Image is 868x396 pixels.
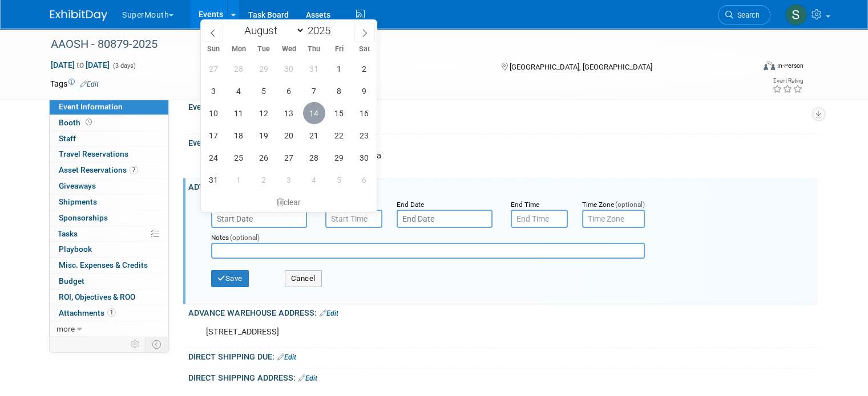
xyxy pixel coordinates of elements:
[397,210,492,228] input: End Date
[228,169,250,191] span: September 1, 2025
[353,58,376,80] span: August 2, 2025
[112,62,136,70] span: (3 days)
[198,321,696,344] div: [STREET_ADDRESS]
[203,124,225,146] span: August 17, 2025
[328,146,350,169] span: August 29, 2025
[353,169,376,191] span: September 6, 2025
[201,193,377,212] div: clear
[226,46,251,53] span: Mon
[328,102,350,124] span: August 15, 2025
[511,201,539,209] small: End Time
[203,80,225,102] span: August 3, 2025
[253,58,275,80] span: July 29, 2025
[50,289,168,305] a: ROI, Objectives & ROO
[301,46,326,53] span: Thu
[188,99,818,113] div: Event Venue Name:
[203,146,225,169] span: August 24, 2025
[59,149,128,158] span: Travel Reservations
[56,324,75,333] span: more
[353,80,376,102] span: August 9, 2025
[733,11,760,19] span: Search
[718,5,770,25] a: Search
[326,46,352,53] span: Fri
[50,78,99,89] td: Tags
[50,321,168,337] a: more
[59,134,76,143] span: Staff
[47,34,740,55] div: AAOSH - 80879-2025
[511,210,568,228] input: End Time
[50,162,168,178] a: Asset Reservations7
[764,61,775,70] img: Format-Inperson.png
[83,118,94,126] span: Booth not reserved yet
[298,374,317,382] a: Edit
[253,102,275,124] span: August 12, 2025
[59,308,116,317] span: Attachments
[188,348,818,363] div: DIRECT SHIPPING DUE:
[203,169,225,191] span: August 31, 2025
[303,124,325,146] span: August 21, 2025
[278,169,300,191] span: September 3, 2025
[107,308,116,317] span: 1
[201,46,226,53] span: Sun
[50,178,168,194] a: Giveaways
[278,58,300,80] span: July 30, 2025
[352,46,377,53] span: Sat
[305,24,339,37] input: Year
[80,80,99,88] a: Edit
[328,80,350,102] span: August 8, 2025
[692,59,804,76] div: Event Format
[328,124,350,146] span: August 22, 2025
[303,102,325,124] span: August 14, 2025
[303,80,325,102] span: August 7, 2025
[211,270,249,287] button: Save
[253,124,275,146] span: August 19, 2025
[615,201,645,209] span: (optional)
[276,46,301,53] span: Wed
[353,124,376,146] span: August 23, 2025
[50,226,168,242] a: Tasks
[59,181,96,190] span: Giveaways
[130,166,138,174] span: 7
[303,169,325,191] span: September 4, 2025
[228,80,250,102] span: August 4, 2025
[58,229,78,238] span: Tasks
[59,244,92,254] span: Playbook
[278,80,300,102] span: August 6, 2025
[59,292,135,301] span: ROI, Objectives & ROO
[188,178,818,193] div: ADVANCE WAREHOUSE DUE:
[278,146,300,169] span: August 27, 2025
[203,58,225,80] span: July 27, 2025
[50,210,168,226] a: Sponsorships
[582,210,645,228] input: Time Zone
[59,165,138,174] span: Asset Reservations
[50,10,107,21] img: ExhibitDay
[328,58,350,80] span: August 1, 2025
[59,197,97,206] span: Shipments
[50,273,168,289] a: Budget
[59,118,94,127] span: Booth
[325,210,382,228] input: Start Time
[211,210,307,228] input: Start Date
[228,146,250,169] span: August 25, 2025
[251,46,276,53] span: Tue
[59,260,148,270] span: Misc. Expenses & Credits
[228,102,250,124] span: August 11, 2025
[188,134,818,149] div: Event Venue Address:
[50,194,168,210] a: Shipments
[303,146,325,169] span: August 28, 2025
[353,102,376,124] span: August 16, 2025
[277,353,296,361] a: Edit
[146,337,169,352] td: Toggle Event Tabs
[75,60,86,70] span: to
[50,131,168,146] a: Staff
[253,169,275,191] span: September 2, 2025
[59,213,108,222] span: Sponsorships
[510,63,652,71] span: [GEOGRAPHIC_DATA], [GEOGRAPHIC_DATA]
[253,146,275,169] span: August 26, 2025
[772,78,803,84] div: Event Rating
[188,369,818,384] div: DIRECT SHIPPING ADDRESS:
[50,258,168,273] a: Misc. Expenses & Credits
[285,270,322,287] button: Cancel
[203,102,225,124] span: August 10, 2025
[582,201,614,209] small: Time Zone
